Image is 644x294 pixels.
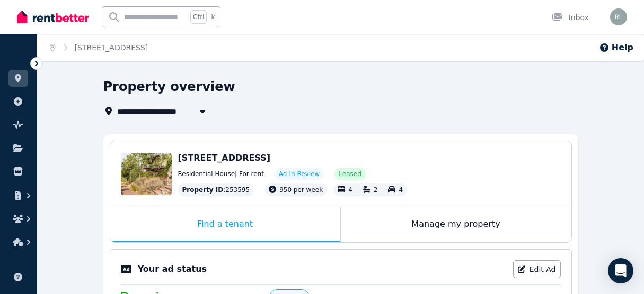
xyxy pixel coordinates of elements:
[513,260,561,278] a: Edit Ad
[190,10,207,24] span: Ctrl
[339,170,361,178] span: Leased
[75,43,148,52] a: [STREET_ADDRESS]
[374,186,378,194] span: 2
[182,186,224,194] span: Property ID
[103,78,235,95] h1: Property overview
[138,263,207,275] p: Your ad status
[178,170,264,178] span: Residential House | For rent
[348,186,352,194] span: 4
[37,34,161,61] nav: Breadcrumb
[178,183,254,196] div: : 253595
[610,8,627,25] img: Revital Lurie
[552,12,589,23] div: Inbox
[599,41,633,54] button: Help
[341,207,571,242] div: Manage my property
[17,9,89,25] img: RentBetter
[399,186,403,194] span: 4
[110,207,340,242] div: Find a tenant
[178,153,271,163] span: [STREET_ADDRESS]
[211,13,215,21] span: k
[279,186,323,194] span: 950 per week
[608,258,633,283] div: Open Intercom Messenger
[279,170,320,178] span: Ad: In Review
